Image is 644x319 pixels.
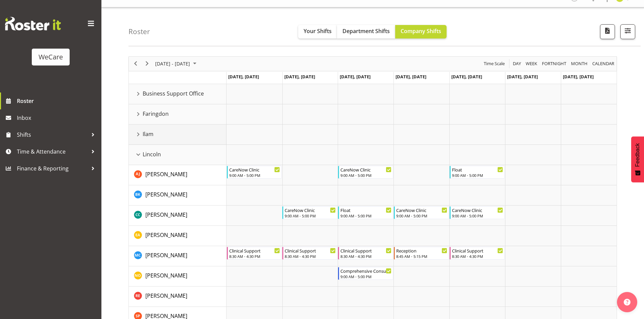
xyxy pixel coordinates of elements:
div: CareNow Clinic [340,166,391,173]
button: Month [591,59,616,68]
div: Clinical Support [285,247,336,254]
div: Float [452,166,503,173]
div: 8:30 AM - 4:30 PM [285,254,336,259]
img: help-xxl-2.png [624,299,630,305]
div: Float [340,207,391,213]
button: Timeline Month [570,59,589,68]
div: Natasha Ottley"s event - Comprehensive Consult Begin From Wednesday, October 8, 2025 at 9:00:00 A... [338,267,393,280]
button: Filter Shifts [620,24,635,39]
div: 9:00 AM - 5:00 PM [396,213,447,218]
span: Faringdon [143,110,169,118]
div: 9:00 AM - 5:00 PM [340,172,391,178]
button: Your Shifts [298,25,337,38]
span: calendar [592,59,615,68]
button: Timeline Week [525,59,539,68]
span: Company Shifts [401,27,441,35]
div: 8:30 AM - 4:30 PM [340,254,391,259]
span: Roster [17,96,98,106]
div: 9:00 AM - 5:00 PM [452,213,503,218]
td: Brian Ko resource [129,185,226,206]
div: CareNow Clinic [229,166,280,173]
a: [PERSON_NAME] [145,170,187,178]
span: Lincoln [143,150,161,158]
div: Mary Childs"s event - Reception Begin From Thursday, October 9, 2025 at 8:45:00 AM GMT+13:00 Ends... [394,247,449,260]
span: Week [525,59,538,68]
span: Inbox [17,113,98,123]
button: Fortnight [541,59,568,68]
div: 9:00 AM - 5:00 PM [229,172,280,178]
span: Month [570,59,588,68]
div: Charlotte Courtney"s event - Float Begin From Wednesday, October 8, 2025 at 9:00:00 AM GMT+13:00 ... [338,206,393,219]
span: [PERSON_NAME] [145,191,187,198]
div: Mary Childs"s event - Clinical Support Begin From Monday, October 6, 2025 at 8:30:00 AM GMT+13:00... [227,247,282,260]
button: October 2025 [154,59,199,68]
button: Feedback - Show survey [631,136,644,182]
td: Ilam resource [129,125,226,145]
div: CareNow Clinic [396,207,447,213]
span: [PERSON_NAME] [145,251,187,259]
span: [DATE], [DATE] [451,74,482,80]
a: [PERSON_NAME] [145,271,187,280]
span: Finance & Reporting [17,163,88,174]
div: Clinical Support [229,247,280,254]
button: Company Shifts [395,25,447,38]
div: Amy Johannsen"s event - Float Begin From Friday, October 10, 2025 at 9:00:00 AM GMT+13:00 Ends At... [450,166,505,179]
a: [PERSON_NAME] [145,231,187,239]
img: Rosterit website logo [5,17,61,30]
div: Amy Johannsen"s event - CareNow Clinic Begin From Monday, October 6, 2025 at 9:00:00 AM GMT+13:00... [227,166,282,179]
div: 9:00 AM - 5:00 PM [340,213,391,218]
button: Download a PDF of the roster according to the set date range. [600,24,615,39]
span: Time & Attendance [17,147,88,157]
span: [DATE], [DATE] [507,74,538,80]
button: Time Scale [483,59,506,68]
div: Comprehensive Consult [340,267,391,274]
div: Reception [396,247,447,254]
a: [PERSON_NAME] [145,292,187,300]
div: Amy Johannsen"s event - CareNow Clinic Begin From Wednesday, October 8, 2025 at 9:00:00 AM GMT+13... [338,166,393,179]
div: 9:00 AM - 5:00 PM [452,172,503,178]
span: [PERSON_NAME] [145,292,187,299]
span: Shifts [17,130,88,140]
td: Mary Childs resource [129,246,226,266]
span: Department Shifts [342,27,390,35]
div: 9:00 AM - 5:00 PM [340,274,391,279]
div: 8:30 AM - 4:30 PM [229,254,280,259]
span: Time Scale [483,59,505,68]
button: Department Shifts [337,25,395,38]
div: Mary Childs"s event - Clinical Support Begin From Wednesday, October 8, 2025 at 8:30:00 AM GMT+13... [338,247,393,260]
span: [PERSON_NAME] [145,170,187,178]
div: Clinical Support [452,247,503,254]
td: Ena Advincula resource [129,226,226,246]
td: Rachel Els resource [129,287,226,307]
div: CareNow Clinic [452,207,503,213]
div: 9:00 AM - 5:00 PM [285,213,336,218]
div: Clinical Support [340,247,391,254]
span: [DATE] - [DATE] [154,59,191,68]
div: Mary Childs"s event - Clinical Support Begin From Tuesday, October 7, 2025 at 8:30:00 AM GMT+13:0... [282,247,337,260]
td: Natasha Ottley resource [129,266,226,287]
div: 8:45 AM - 5:15 PM [396,254,447,259]
div: Mary Childs"s event - Clinical Support Begin From Friday, October 10, 2025 at 8:30:00 AM GMT+13:0... [450,247,505,260]
span: Day [512,59,522,68]
h4: Roster [128,28,150,35]
div: October 06 - 12, 2025 [153,57,200,71]
div: CareNow Clinic [285,207,336,213]
div: 8:30 AM - 4:30 PM [452,254,503,259]
td: Lincoln resource [129,145,226,165]
button: Next [143,59,152,68]
a: [PERSON_NAME] [145,211,187,219]
span: [DATE], [DATE] [340,74,371,80]
div: Charlotte Courtney"s event - CareNow Clinic Begin From Friday, October 10, 2025 at 9:00:00 AM GMT... [450,206,505,219]
a: [PERSON_NAME] [145,190,187,198]
span: [PERSON_NAME] [145,231,187,239]
span: [PERSON_NAME] [145,211,187,218]
div: Charlotte Courtney"s event - CareNow Clinic Begin From Thursday, October 9, 2025 at 9:00:00 AM GM... [394,206,449,219]
span: [PERSON_NAME] [145,272,187,279]
span: Fortnight [541,59,567,68]
span: Feedback [635,143,641,167]
span: [DATE], [DATE] [396,74,426,80]
div: Charlotte Courtney"s event - CareNow Clinic Begin From Tuesday, October 7, 2025 at 9:00:00 AM GMT... [282,206,337,219]
span: [DATE], [DATE] [284,74,315,80]
span: [DATE], [DATE] [563,74,594,80]
td: Charlotte Courtney resource [129,206,226,226]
